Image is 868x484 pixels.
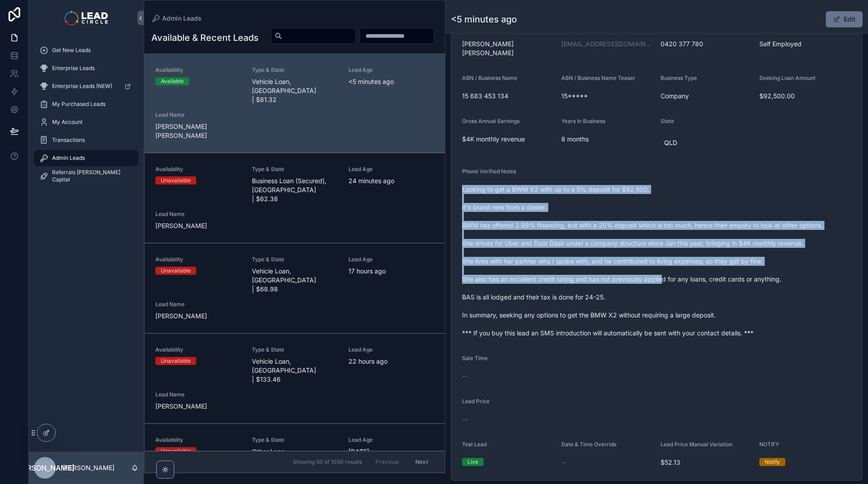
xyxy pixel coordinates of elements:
[155,166,241,173] span: Availability
[252,447,338,474] span: Other Loan, [GEOGRAPHIC_DATA] | $123.93
[462,40,554,57] span: [PERSON_NAME] [PERSON_NAME]
[145,333,445,423] a: AvailabilityUnavailableType & StateVehicle Loan, [GEOGRAPHIC_DATA] | $133.46Lead Age22 hours agoL...
[664,138,677,147] span: QLD
[252,77,338,104] span: Vehicle Loan, [GEOGRAPHIC_DATA] | $81.32
[252,346,338,353] span: Type & State
[348,447,434,456] span: [DATE]
[348,436,434,444] span: Lead Age
[661,458,753,467] span: $52.13
[155,256,241,263] span: Availability
[759,75,815,81] span: Seeking Loan Amount
[661,75,697,81] span: Business Type
[34,42,138,58] a: Get New Leads
[161,267,191,275] div: Unavailable
[462,92,554,101] span: 15 683 453 134
[348,166,434,173] span: Lead Age
[348,77,434,86] span: <5 minutes ago
[155,221,241,230] span: [PERSON_NAME]
[252,176,338,203] span: Business Loan (Secured), [GEOGRAPHIC_DATA] | $62.38
[145,54,445,153] a: AvailabilityAvailableType & StateVehicle Loan, [GEOGRAPHIC_DATA] | $81.32Lead Age<5 minutes agoLe...
[561,458,567,467] span: --
[462,75,517,81] span: ABN / Business Name
[348,176,434,185] span: 24 minutes ago
[52,154,85,162] span: Admin Leads
[451,13,517,26] h1: <5 minutes ago
[462,118,520,124] span: Gross Annual Earnings
[462,135,554,144] span: $4K monthly revenue
[409,455,434,469] button: Next
[462,398,489,405] span: Lead Price
[162,14,202,23] span: Admin Leads
[15,462,75,473] span: [PERSON_NAME]
[661,40,753,48] span: 0420 377 780
[252,66,338,74] span: Type & State
[348,346,434,353] span: Lead Age
[348,256,434,263] span: Lead Age
[34,114,138,130] a: My Account
[52,47,91,54] span: Get New Leads
[561,118,605,124] span: Years In Business
[759,92,851,101] span: $92,500.00
[34,78,138,94] a: Enterprise Leads (NEW)
[52,83,112,90] span: Enterprise Leads (NEW)
[661,441,732,448] span: Lead Price Manual Variation
[826,11,863,27] button: Edit
[462,441,487,448] span: Test Lead
[145,153,445,243] a: AvailabilityUnavailableType & StateBusiness Loan (Secured), [GEOGRAPHIC_DATA] | $62.38Lead Age24 ...
[34,150,138,166] a: Admin Leads
[462,168,516,175] span: Phone Verified Notes
[348,357,434,366] span: 22 hours ago
[252,357,338,384] span: Vehicle Loan, [GEOGRAPHIC_DATA] | $133.46
[155,211,241,218] span: Lead Name
[161,447,191,455] div: Unavailable
[52,101,106,108] span: My Purchased Leads
[34,96,138,112] a: My Purchased Leads
[151,31,259,44] h1: Available & Recent Leads
[252,267,338,294] span: Vehicle Loan, [GEOGRAPHIC_DATA] | $68.98
[155,122,241,140] span: [PERSON_NAME] [PERSON_NAME]
[348,267,434,276] span: 17 hours ago
[561,75,635,81] span: ABN / Business Name Teaser
[52,169,129,183] span: Referrals [PERSON_NAME] Capital
[252,166,338,173] span: Type & State
[661,92,753,101] span: Company
[462,415,467,424] span: --
[161,176,191,185] div: Unavailable
[145,243,445,333] a: AvailabilityUnavailableType & StateVehicle Loan, [GEOGRAPHIC_DATA] | $68.98Lead Age17 hours agoLe...
[765,458,780,466] div: Notify
[252,256,338,263] span: Type & State
[34,132,138,148] a: Transactions
[348,66,434,74] span: Lead Age
[252,436,338,444] span: Type & State
[161,77,184,85] div: Available
[462,355,488,361] span: Sale Time
[561,441,617,448] span: Date & Time Override
[462,372,467,381] span: --
[65,11,107,25] img: App logo
[34,60,138,76] a: Enterprise Leads
[155,66,241,74] span: Availability
[293,458,362,466] span: Showing 50 of 1050 results
[467,458,478,466] div: Live
[561,40,653,48] a: [EMAIL_ADDRESS][DOMAIN_NAME]
[155,346,241,353] span: Availability
[52,119,83,126] span: My Account
[52,65,95,72] span: Enterprise Leads
[661,118,674,124] span: State
[561,135,653,144] span: 8 months
[63,463,115,472] p: [PERSON_NAME]
[155,391,241,398] span: Lead Name
[155,402,241,411] span: [PERSON_NAME]
[759,441,779,448] span: NOTIFY
[151,14,202,23] a: Admin Leads
[52,136,85,144] span: Transactions
[161,357,191,365] div: Unavailable
[462,185,851,338] span: Looking to get a BWM X2 with up to a 5% deposit for $92,500. It's brand new from a dealer. BWM ha...
[155,111,241,119] span: Lead Name
[34,168,138,184] a: Referrals [PERSON_NAME] Capital
[155,301,241,308] span: Lead Name
[155,436,241,444] span: Availability
[29,36,144,196] div: scrollable content
[759,40,851,48] span: Self Employed
[155,312,241,321] span: [PERSON_NAME]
